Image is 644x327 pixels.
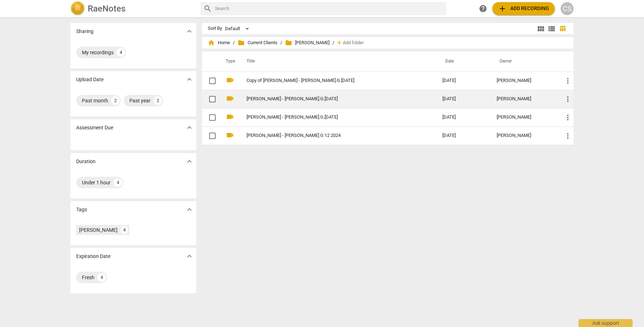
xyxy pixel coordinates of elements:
[226,112,234,121] span: videocam
[497,96,552,102] div: [PERSON_NAME]
[437,51,491,72] th: Date
[184,204,195,215] button: Show more
[114,178,122,187] div: 4
[79,226,118,234] div: [PERSON_NAME]
[82,97,108,104] div: Past month
[185,205,194,214] span: expand_more
[82,274,95,281] div: Fresh
[88,4,125,14] h2: RaeNotes
[184,156,195,167] button: Show more
[184,122,195,133] button: Show more
[184,251,195,262] button: Show more
[185,75,194,84] span: expand_more
[437,126,491,145] td: [DATE]
[226,94,234,103] span: videocam
[76,253,110,260] p: Expiration Date
[238,39,277,46] span: Current Clients
[185,157,194,166] span: expand_more
[535,23,546,34] button: Tile view
[559,25,566,32] span: table_chart
[226,76,234,84] span: videocam
[247,115,417,120] a: [PERSON_NAME] - [PERSON_NAME].G.[DATE]
[76,158,96,165] p: Duration
[82,179,111,186] div: Under 1 hour
[70,1,85,16] img: Logo
[76,76,103,83] p: Upload Date
[153,96,162,105] div: 2
[498,4,507,13] span: add
[208,39,230,46] span: Home
[185,123,194,132] span: expand_more
[332,40,334,46] span: /
[184,74,195,85] button: Show more
[497,78,552,83] div: [PERSON_NAME]
[225,23,252,34] div: Default
[563,77,572,85] span: more_vert
[203,4,212,13] span: search
[233,40,235,46] span: /
[285,39,292,46] span: folder
[336,39,343,46] span: add
[208,39,215,46] span: home
[561,2,574,15] button: CS
[547,24,556,33] span: view_list
[247,78,417,83] a: Copy of [PERSON_NAME] - [PERSON_NAME].G.[DATE]
[238,39,245,46] span: folder
[563,95,572,103] span: more_vert
[82,49,114,56] div: My recordings
[563,113,572,122] span: more_vert
[70,1,195,16] a: LogoRaeNotes
[280,40,282,46] span: /
[437,72,491,90] td: [DATE]
[579,319,632,327] div: Ask support
[184,26,195,37] button: Show more
[247,133,417,138] a: [PERSON_NAME] - [PERSON_NAME] G 12 2024
[557,23,568,34] button: Table view
[491,51,558,72] th: Owner
[546,23,557,34] button: List view
[215,3,443,14] input: Search
[111,96,120,105] div: 2
[479,4,487,13] span: help
[97,273,106,282] div: 4
[129,97,151,104] div: Past year
[185,252,194,261] span: expand_more
[226,131,234,139] span: videocam
[208,26,222,31] div: Sort By
[76,206,87,213] p: Tags
[477,2,489,15] a: Help
[120,226,128,234] div: 4
[563,132,572,140] span: more_vert
[185,27,194,36] span: expand_more
[537,24,545,33] span: view_module
[76,28,93,35] p: Sharing
[116,48,125,57] div: 4
[437,90,491,108] td: [DATE]
[238,51,437,72] th: Title
[492,2,555,15] button: Upload
[76,124,113,132] p: Assessment Due
[220,51,238,72] th: Type
[343,40,364,46] span: Add folder
[497,115,552,120] div: [PERSON_NAME]
[498,4,549,13] span: Add recording
[437,108,491,126] td: [DATE]
[247,96,417,102] a: [PERSON_NAME] - [PERSON_NAME].G.[DATE]
[497,133,552,138] div: [PERSON_NAME]
[285,39,330,46] span: [PERSON_NAME]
